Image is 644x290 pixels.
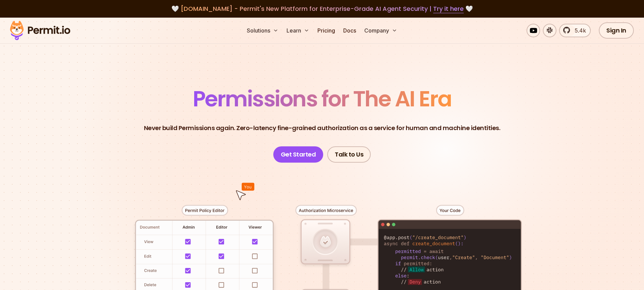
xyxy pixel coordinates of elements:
span: Permissions for The AI Era [193,84,452,114]
a: Talk to Us [327,146,371,163]
span: [DOMAIN_NAME] - Permit's New Platform for Enterprise-Grade AI Agent Security | [181,4,464,13]
button: Solutions [244,24,281,37]
a: Sign In [599,22,634,39]
span: 5.4k [571,26,586,35]
a: Docs [341,24,359,37]
a: Get Started [273,146,324,163]
button: Learn [284,24,312,37]
button: Company [362,24,400,37]
img: Permit logo [7,19,73,42]
div: 🤍 🤍 [16,4,628,14]
a: Pricing [315,24,338,37]
a: Try it here [433,4,464,13]
p: Never build Permissions again. Zero-latency fine-grained authorization as a service for human and... [144,123,500,133]
a: 5.4k [559,24,591,37]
